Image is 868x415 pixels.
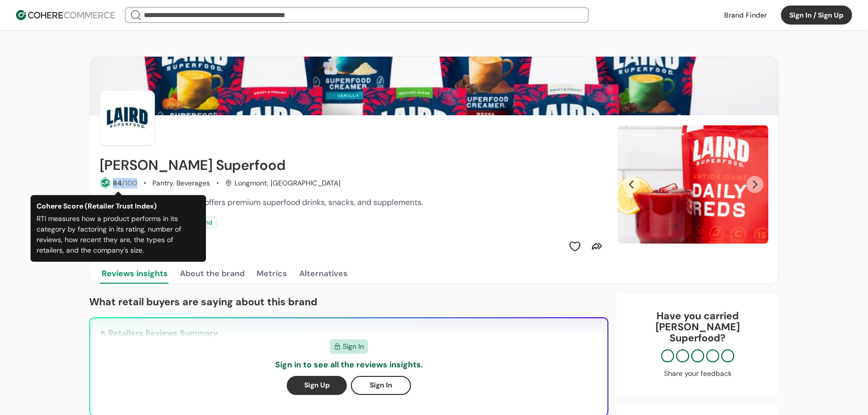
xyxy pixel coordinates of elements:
p: What retail buyers are saying about this brand [89,294,608,309]
p: Sign in to see all the reviews insights. [275,359,423,371]
img: Brand cover image [90,57,778,115]
span: /100 [122,178,137,187]
div: Carousel [618,125,768,244]
button: Reviews insights [100,264,170,284]
div: Longmont, [GEOGRAPHIC_DATA] [225,178,340,188]
button: Sign In / Sign Up [781,6,852,25]
img: Brand Photo [100,90,155,145]
h2: Laird Superfood [100,157,286,173]
button: Alternatives [297,264,350,284]
div: RTI measures how a product performs in its category by factoring in its rating, number of reviews... [37,214,200,256]
button: Sign In [351,376,411,395]
button: About the brand [178,264,247,284]
button: Metrics [255,264,289,284]
div: Share your feedback [626,368,769,379]
img: Cohere Logo [16,10,115,20]
button: Next Slide [746,176,763,193]
div: Slide 1 [618,125,768,244]
img: Slide 0 [618,125,768,244]
div: Pantry, Beverages [152,178,210,188]
button: Previous Slide [623,176,640,193]
span: 84 [113,178,122,187]
span: [PERSON_NAME] Superfood offers premium superfood drinks, snacks, and supplements. [100,197,423,207]
p: [PERSON_NAME] Superfood ? [626,321,769,343]
span: Sign In [343,341,364,352]
button: Sign Up [287,376,347,395]
div: Have you carried [626,310,769,343]
div: Cohere Score (Retailer Trust Index) [37,201,200,212]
